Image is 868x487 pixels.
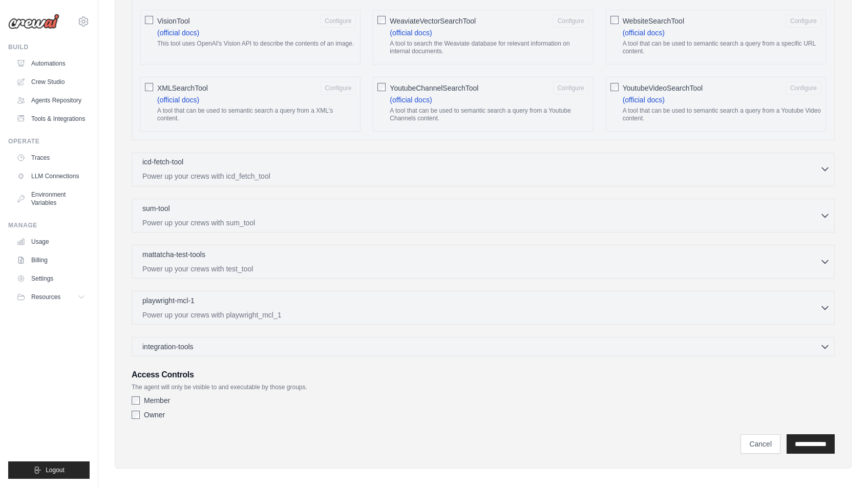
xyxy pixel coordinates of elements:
[740,434,780,454] a: Cancel
[623,40,821,56] p: A tool that can be used to semantic search a query from a specific URL content.
[786,14,821,28] button: WebsiteSearchTool (official docs) A tool that can be used to semantic search a query from a speci...
[142,171,820,181] p: Power up your crews with icd_fetch_tool
[12,270,90,287] a: Settings
[12,150,90,166] a: Traces
[623,107,821,123] p: A tool that can be used to semantic search a query from a Youtube Video content.
[623,16,684,26] span: WebsiteSearchTool
[12,55,90,72] a: Automations
[157,16,190,26] span: VisionTool
[136,342,830,352] button: integration-tools
[144,395,170,406] label: Member
[12,92,90,109] a: Agents Repository
[12,252,90,268] a: Billing
[623,96,665,104] a: (official docs)
[46,466,65,474] span: Logout
[136,203,830,228] button: sum-tool Power up your crews with sum_tool
[12,111,90,127] a: Tools & Integrations
[390,107,588,123] p: A tool that can be used to semantic search a query from a Youtube Channels content.
[31,293,60,301] span: Resources
[157,107,356,123] p: A tool that can be used to semantic search a query from a XML's content.
[142,295,195,306] p: playwright-mcl-1
[12,289,90,305] button: Resources
[623,83,703,93] span: YoutubeVideoSearchTool
[132,383,835,391] p: The agent will only be visible to and executable by those groups.
[553,81,589,95] button: YoutubeChannelSearchTool (official docs) A tool that can be used to semantic search a query from ...
[157,40,356,48] p: This tool uses OpenAI's Vision API to describe the contents of an image.
[157,29,199,37] a: (official docs)
[390,40,588,56] p: A tool to search the Weaviate database for relevant information on internal documents.
[142,310,820,320] p: Power up your crews with playwright_mcl_1
[136,157,830,181] button: icd-fetch-tool Power up your crews with icd_fetch_tool
[320,14,356,28] button: VisionTool (official docs) This tool uses OpenAI's Vision API to describe the contents of an image.
[8,43,90,51] div: Build
[12,74,90,90] a: Crew Studio
[142,218,820,228] p: Power up your crews with sum_tool
[8,137,90,145] div: Operate
[390,16,476,26] span: WeaviateVectorSearchTool
[144,410,165,420] label: Owner
[132,369,835,381] h3: Access Controls
[142,249,205,260] p: mattatcha-test-tools
[390,83,478,93] span: YoutubeChannelSearchTool
[8,14,59,29] img: Logo
[786,81,821,95] button: YoutubeVideoSearchTool (official docs) A tool that can be used to semantic search a query from a ...
[8,221,90,229] div: Manage
[390,29,432,37] a: (official docs)
[136,295,830,320] button: playwright-mcl-1 Power up your crews with playwright_mcl_1
[320,81,356,95] button: XMLSearchTool (official docs) A tool that can be used to semantic search a query from a XML's con...
[142,342,194,352] span: integration-tools
[157,96,199,104] a: (official docs)
[12,168,90,184] a: LLM Connections
[8,461,90,479] button: Logout
[142,157,183,167] p: icd-fetch-tool
[12,186,90,211] a: Environment Variables
[623,29,665,37] a: (official docs)
[390,96,432,104] a: (official docs)
[142,264,820,274] p: Power up your crews with test_tool
[553,14,589,28] button: WeaviateVectorSearchTool (official docs) A tool to search the Weaviate database for relevant info...
[142,203,170,214] p: sum-tool
[12,234,90,250] a: Usage
[157,83,208,93] span: XMLSearchTool
[136,249,830,274] button: mattatcha-test-tools Power up your crews with test_tool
